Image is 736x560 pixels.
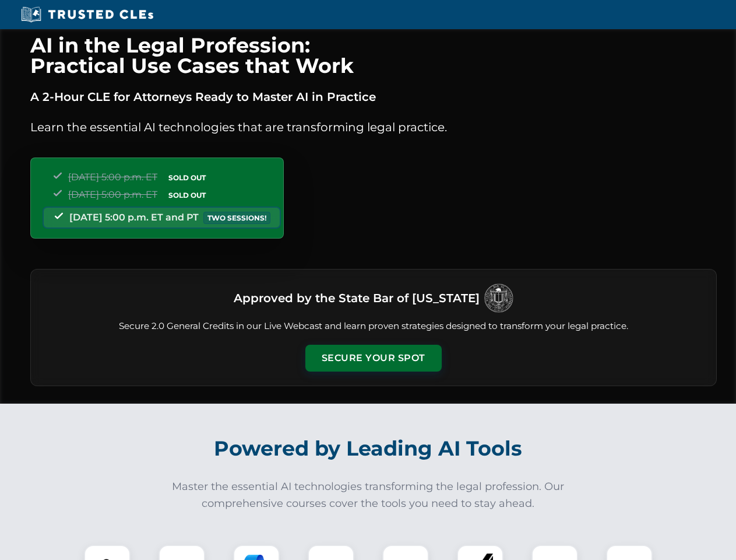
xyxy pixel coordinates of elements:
h2: Powered by Leading AI Tools [45,428,691,469]
button: Secure Your Spot [305,345,442,372]
p: Learn the essential AI technologies that are transforming legal practice. [30,118,717,136]
span: SOLD OUT [164,171,210,184]
h3: Approved by the State Bar of [US_STATE] [234,288,480,309]
h1: AI in the Legal Profession: Practical Use Cases that Work [30,35,717,76]
span: [DATE] 5:00 p.m. ET [68,171,157,183]
p: Secure 2.0 General Credits in our Live Webcast and learn proven strategies designed to transform ... [45,320,702,333]
img: Logo [484,283,513,313]
span: [DATE] 5:00 p.m. ET [68,189,157,200]
p: Master the essential AI technologies transforming the legal profession. Our comprehensive courses... [164,478,572,512]
span: SOLD OUT [164,189,210,201]
p: A 2-Hour CLE for Attorneys Ready to Master AI in Practice [30,87,717,106]
img: Trusted CLEs [17,6,157,23]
